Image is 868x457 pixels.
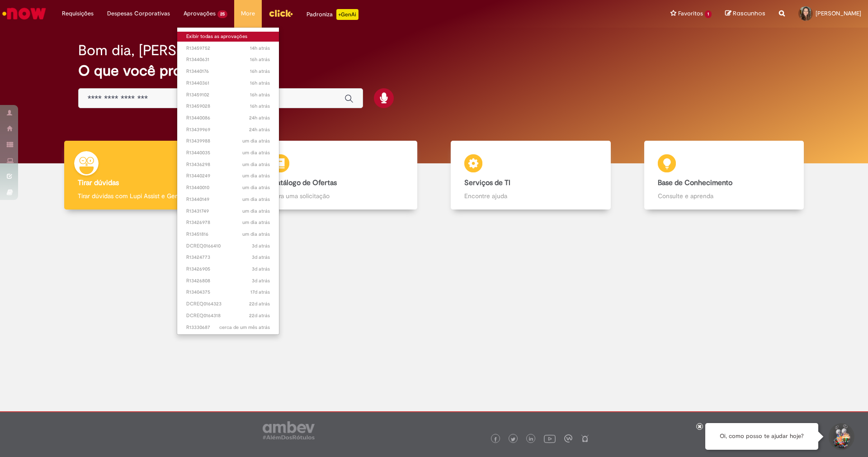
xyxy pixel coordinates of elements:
span: DCREQ0164318 [186,312,270,319]
span: R13439969 [186,126,270,133]
time: 28/08/2025 08:56:12 [242,161,270,168]
h2: O que você procura hoje? [78,63,790,79]
a: Aberto R13459752 : [177,43,279,53]
time: 28/08/2025 08:58:23 [242,149,270,156]
span: 16h atrás [250,68,270,75]
a: Serviços de TI Encontre ajuda [434,141,627,210]
time: 28/08/2025 08:58:42 [242,138,270,144]
img: logo_footer_workplace.png [564,434,572,443]
span: 16h atrás [250,56,270,63]
a: Aberto R13436298 : [177,160,279,170]
time: 28/08/2025 09:03:19 [249,126,270,133]
span: R13459102 [186,91,270,99]
span: More [241,9,255,18]
span: 22d atrás [249,300,270,307]
time: 28/08/2025 17:07:48 [250,68,270,75]
b: Tirar dúvidas [78,178,119,187]
span: R13440631 [186,56,270,63]
span: 22d atrás [249,312,270,319]
span: R13424773 [186,254,270,261]
time: 28/08/2025 08:52:30 [242,184,270,191]
p: Tirar dúvidas com Lupi Assist e Gen Ai [78,191,211,200]
a: Aberto DCREQ0166410 : [177,241,279,251]
time: 26/08/2025 12:37:09 [252,266,270,272]
span: um dia atrás [242,231,270,238]
img: logo_footer_twitter.png [511,437,515,442]
b: Base de Conhecimento [658,178,732,187]
a: Rascunhos [725,10,765,18]
time: 28/08/2025 08:47:14 [242,196,270,203]
span: Despesas Corporativas [107,9,170,18]
time: 28/08/2025 17:01:15 [250,91,270,98]
time: 28/08/2025 17:02:16 [250,80,270,86]
time: 07/08/2025 15:41:35 [249,300,270,307]
span: Rascunhos [733,9,765,18]
h2: Bom dia, [PERSON_NAME] [78,43,251,58]
span: 16h atrás [250,103,270,109]
a: Aberto R13426978 : [177,218,279,228]
span: R13440249 [186,172,270,180]
span: 3d atrás [252,254,270,261]
button: Iniciar Conversa de Suporte [827,423,854,450]
a: Aberto R13424773 : [177,252,279,262]
a: Aberto R13440086 : [177,113,279,123]
a: Aberto R13440010 : [177,183,279,193]
span: R13426905 [186,266,270,273]
span: um dia atrás [242,219,270,226]
img: logo_footer_ambev_rotulo_gray.png [263,421,315,439]
a: Aberto R13426808 : [177,276,279,286]
a: Aberto R13440035 : [177,148,279,158]
span: R13436298 [186,161,270,168]
time: 27/08/2025 03:51:04 [252,243,270,249]
img: logo_footer_naosei.png [581,434,589,443]
span: R13330687 [186,324,270,331]
time: 28/08/2025 17:09:19 [250,56,270,63]
p: Consulte e aprenda [658,191,791,200]
span: R13440176 [186,68,270,75]
a: Catálogo de Ofertas Abra uma solicitação [241,141,434,210]
a: Exibir todas as aprovações [177,32,279,42]
time: 27/08/2025 17:52:58 [242,219,270,226]
span: 3d atrás [252,277,270,284]
img: logo_footer_youtube.png [544,433,556,444]
a: Aberto R13439988 : [177,136,279,146]
b: Catálogo de Ofertas [271,178,337,187]
span: R13440035 [186,149,270,157]
time: 28/07/2025 17:33:51 [219,324,270,331]
time: 27/08/2025 18:28:42 [242,208,270,214]
span: R13440361 [186,80,270,87]
span: R13440149 [186,196,270,203]
span: R13439988 [186,138,270,145]
a: Aberto R13440361 : [177,78,279,88]
span: 24h atrás [249,126,270,133]
ul: Aprovações [177,27,279,335]
time: 12/08/2025 15:16:54 [250,289,270,295]
a: Aberto R13459102 : [177,90,279,100]
a: Aberto R13439969 : [177,125,279,135]
span: R13404375 [186,289,270,296]
a: Aberto R13440149 : [177,195,279,205]
time: 28/08/2025 09:03:40 [249,114,270,121]
a: Aberto R13431749 : [177,206,279,216]
span: 14h atrás [250,45,270,52]
a: Aberto DCREQ0164323 : [177,299,279,309]
span: um dia atrás [242,161,270,168]
span: cerca de um mês atrás [219,324,270,331]
div: Padroniza [307,9,359,20]
p: Abra uma solicitação [271,191,404,200]
a: Aberto R13404375 : [177,287,279,297]
img: ServiceNow [1,5,47,23]
a: Tirar dúvidas Tirar dúvidas com Lupi Assist e Gen Ai [47,141,241,210]
a: Aberto R13451816 : [177,229,279,239]
a: Aberto R13459028 : [177,101,279,111]
a: Base de Conhecimento Consulte e aprenda [627,141,821,210]
span: R13451816 [186,231,270,238]
a: Aberto R13440249 : [177,171,279,181]
span: um dia atrás [242,138,270,144]
img: logo_footer_facebook.png [493,437,498,442]
span: 25 [217,10,227,18]
span: 3d atrás [252,266,270,272]
span: 1 [705,10,712,18]
a: Aberto R13330687 : [177,323,279,333]
div: Oi, como posso te ajudar hoje? [705,423,818,450]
